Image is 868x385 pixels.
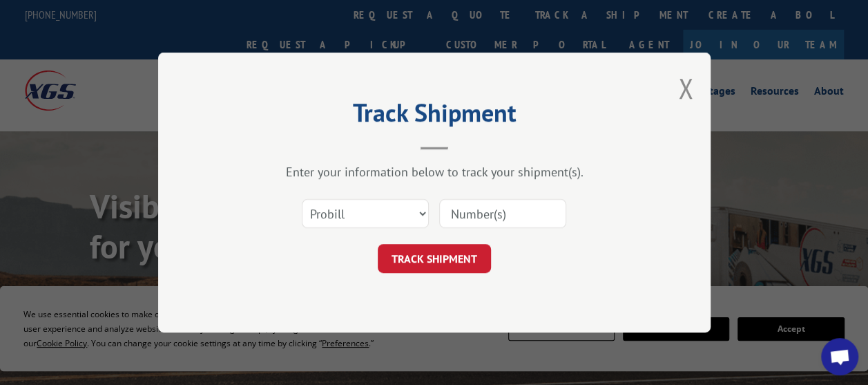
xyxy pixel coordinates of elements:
div: Enter your information below to track your shipment(s). [227,164,642,180]
button: Close modal [678,70,693,106]
button: TRACK SHIPMENT [378,244,491,273]
input: Number(s) [439,199,566,228]
h2: Track Shipment [227,103,642,129]
div: Open chat [821,338,858,375]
